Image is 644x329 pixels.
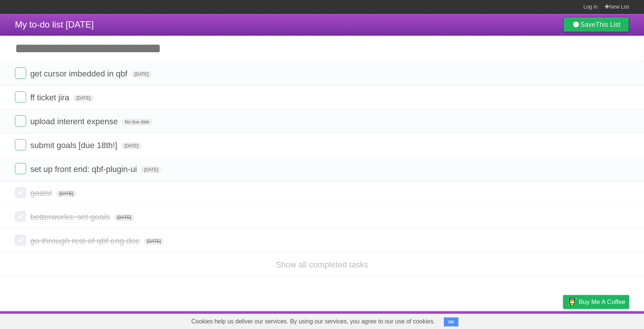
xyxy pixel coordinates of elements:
[444,317,458,326] button: OK
[30,236,142,245] span: go through rest of qbf eng doc
[582,313,629,327] a: Suggest a feature
[30,188,54,198] span: goals!
[144,238,164,245] span: [DATE]
[528,313,544,327] a: Terms
[567,295,577,308] img: Buy me a coffee
[15,211,26,222] label: Done
[15,115,26,126] label: Done
[56,190,76,197] span: [DATE]
[579,295,625,308] span: Buy me a coffee
[15,187,26,198] label: Done
[114,214,134,221] span: [DATE]
[122,119,152,125] span: No due date
[30,212,112,222] span: betterworks: set goals
[15,19,94,29] span: My to-do list [DATE]
[30,141,119,150] span: submit goals [due 18th!]
[15,163,26,174] label: Done
[563,17,629,32] a: SaveThis List
[30,117,120,126] span: upload interent expense
[30,69,129,78] span: get cursor imbedded in qbf
[184,314,442,329] span: Cookies help us deliver our services. By using our services, you agree to our use of cookies.
[141,166,161,173] span: [DATE]
[121,142,142,149] span: [DATE]
[15,68,26,79] label: Done
[73,95,94,101] span: [DATE]
[30,93,71,102] span: ff ticket jira
[132,71,152,78] span: [DATE]
[596,21,621,28] b: This List
[563,295,629,309] a: Buy me a coffee
[30,164,139,174] span: set up front end: qbf-plugin-ui
[276,260,368,269] a: Show all completed tasks
[15,139,26,150] label: Done
[15,235,26,246] label: Done
[464,313,480,327] a: About
[553,313,573,327] a: Privacy
[489,313,519,327] a: Developers
[15,91,26,103] label: Done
